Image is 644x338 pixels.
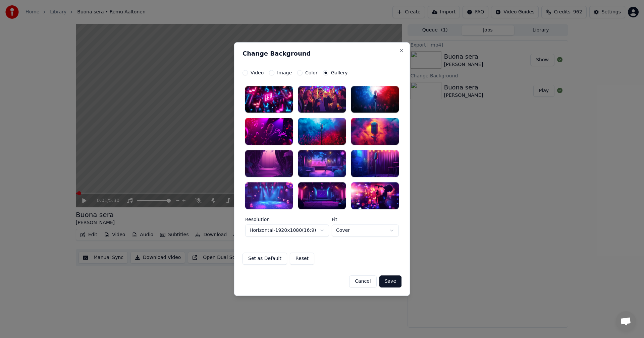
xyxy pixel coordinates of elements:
label: Video [251,70,264,75]
label: Fit [332,217,399,222]
label: Color [305,70,318,75]
button: Reset [290,253,314,265]
h2: Change Background [243,51,401,57]
label: Resolution [245,217,329,222]
button: Save [379,275,401,287]
button: Set as Default [243,253,287,265]
label: Image [277,70,292,75]
label: Gallery [331,70,348,75]
button: Cancel [349,275,376,287]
